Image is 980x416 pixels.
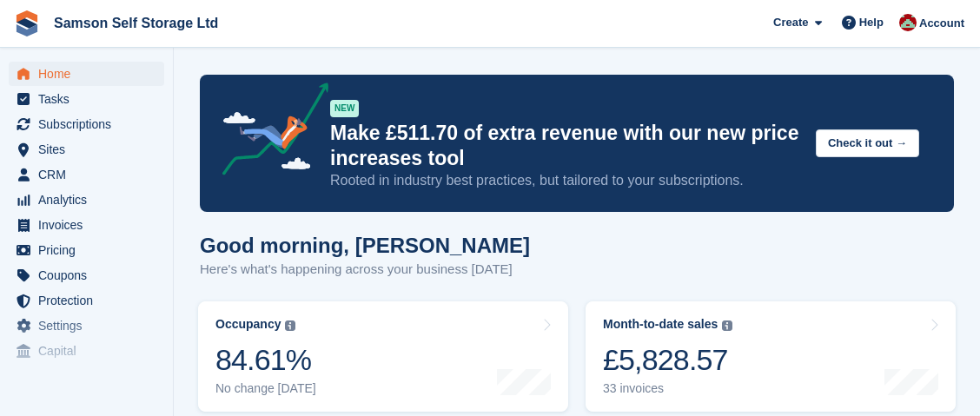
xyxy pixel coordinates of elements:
a: menu [9,263,164,287]
p: Rooted in industry best practices, but tailored to your subscriptions. [330,171,802,190]
span: Pricing [38,238,142,262]
span: Coupons [38,263,142,287]
span: Settings [38,314,142,338]
a: menu [9,62,164,86]
div: £5,828.57 [603,342,732,378]
span: Analytics [38,188,142,212]
span: CRM [38,162,142,187]
div: 33 invoices [603,381,732,396]
span: Home [38,62,142,86]
a: menu [9,213,164,237]
a: menu [9,87,164,111]
span: Create [773,14,808,31]
div: Month-to-date sales [603,317,718,332]
span: Invoices [38,213,142,237]
a: menu [9,288,164,313]
a: Occupancy 84.61% No change [DATE] [198,301,568,412]
img: icon-info-grey-7440780725fd019a000dd9b08b2336e03edf1995a4989e88bcd33f0948082b44.svg [722,320,732,331]
h1: Good morning, [PERSON_NAME] [200,234,530,257]
img: price-adjustments-announcement-icon-8257ccfd72463d97f412b2fc003d46551f7dbcb40ab6d574587a9cd5c0d94... [208,83,329,182]
a: menu [9,238,164,262]
div: NEW [330,100,359,117]
span: Tasks [38,87,142,111]
a: Month-to-date sales £5,828.57 33 invoices [586,301,956,412]
span: Account [919,15,964,32]
span: Sites [38,137,142,162]
span: Protection [38,288,142,313]
span: Capital [38,339,142,363]
span: Help [859,14,884,31]
a: menu [9,162,164,187]
a: menu [9,339,164,363]
p: Make £511.70 of extra revenue with our new price increases tool [330,121,802,171]
a: menu [9,314,164,338]
p: Here's what's happening across your business [DATE] [200,260,530,280]
a: menu [9,112,164,136]
button: Check it out → [816,129,919,158]
a: menu [9,188,164,212]
a: menu [9,137,164,162]
div: No change [DATE] [215,381,316,396]
div: 84.61% [215,342,316,378]
img: Ian [899,14,917,31]
img: icon-info-grey-7440780725fd019a000dd9b08b2336e03edf1995a4989e88bcd33f0948082b44.svg [285,320,295,331]
span: Subscriptions [38,112,142,136]
img: stora-icon-8386f47178a22dfd0bd8f6a31ec36ba5ce8667c1dd55bd0f319d3a0aa187defe.svg [14,10,40,36]
a: Samson Self Storage Ltd [47,9,225,37]
div: Occupancy [215,317,281,332]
